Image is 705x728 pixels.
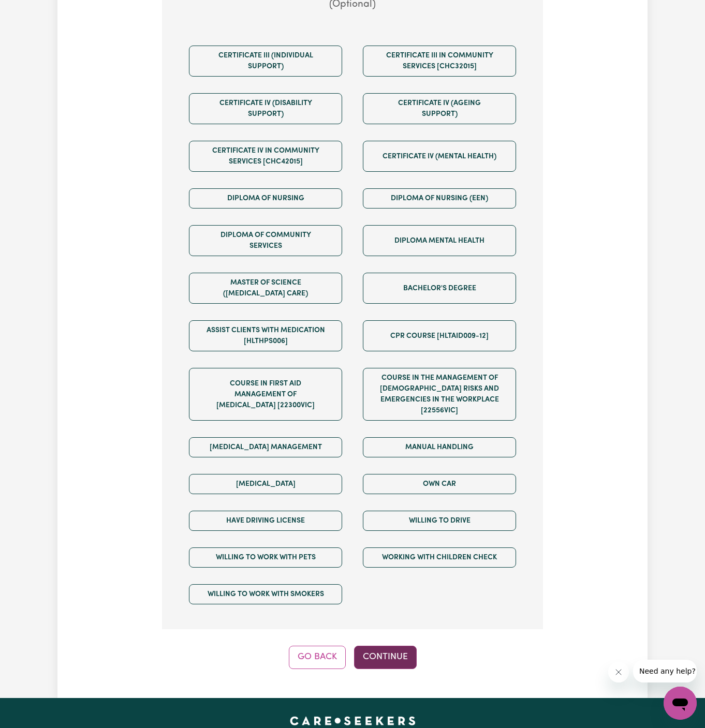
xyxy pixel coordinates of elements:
[290,717,416,725] a: Careseekers home page
[363,141,516,172] button: Certificate IV (Mental Health)
[189,141,342,172] button: Certificate IV in Community Services [CHC42015]
[363,437,516,457] button: Manual Handling
[664,687,697,720] iframe: Button to launch messaging window
[189,188,342,209] button: Diploma of Nursing
[608,662,629,682] iframe: Close message
[189,474,342,494] button: [MEDICAL_DATA]
[189,437,342,457] button: [MEDICAL_DATA] Management
[363,320,516,351] button: CPR Course [HLTAID009-12]
[363,511,516,531] button: Willing to drive
[189,547,342,568] button: Willing to work with pets
[189,46,342,77] button: Certificate III (Individual Support)
[189,273,342,304] button: Master of Science ([MEDICAL_DATA] Care)
[363,474,516,494] button: Own Car
[354,646,417,668] button: Continue
[189,511,342,531] button: Have driving license
[633,660,697,682] iframe: Message from company
[363,547,516,568] button: Working with Children Check
[363,368,516,421] button: Course in the Management of [DEMOGRAPHIC_DATA] Risks and Emergencies in the Workplace [22556VIC]
[363,273,516,304] button: Bachelor's Degree
[363,93,516,124] button: Certificate IV (Ageing Support)
[363,46,516,77] button: Certificate III in Community Services [CHC32015]
[189,368,342,421] button: Course in First Aid Management of [MEDICAL_DATA] [22300VIC]
[363,225,516,256] button: Diploma Mental Health
[189,225,342,256] button: Diploma of Community Services
[189,584,342,604] button: Willing to work with smokers
[363,188,516,209] button: Diploma of Nursing (EEN)
[289,646,346,668] button: Go Back
[189,93,342,124] button: Certificate IV (Disability Support)
[189,320,342,351] button: Assist clients with medication [HLTHPS006]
